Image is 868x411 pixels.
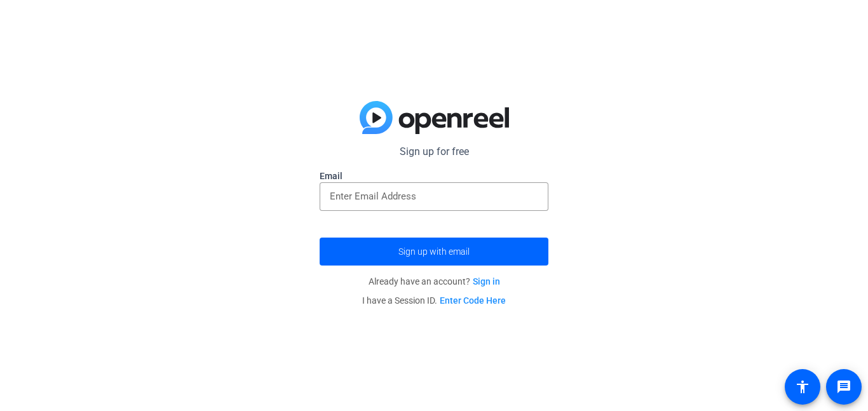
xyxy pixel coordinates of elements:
a: Sign in [473,276,500,286]
a: Enter Code Here [440,295,506,306]
mat-icon: message [836,379,851,394]
input: Enter Email Address [330,189,538,204]
label: Email [320,170,548,182]
span: Already have an account? [369,276,500,286]
p: Sign up for free [320,144,548,159]
button: Sign up with email [320,238,548,266]
mat-icon: accessibility [795,379,810,394]
span: I have a Session ID. [362,295,506,306]
img: blue-gradient.svg [360,101,509,134]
